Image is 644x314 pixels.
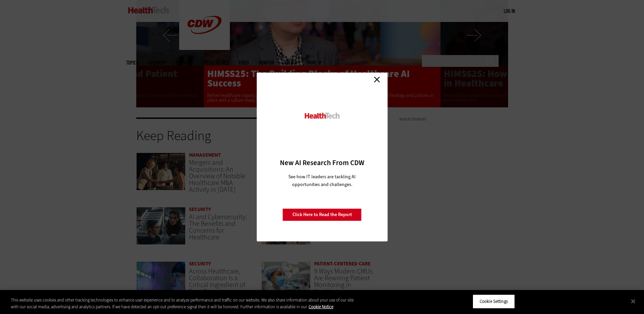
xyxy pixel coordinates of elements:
a: Close [372,74,382,84]
button: Close [626,294,641,309]
a: More information about your privacy [309,304,333,310]
div: This website uses cookies and other tracking technologies to enhance user experience and to analy... [11,297,354,310]
p: See how IT leaders are tackling AI opportunities and challenges. [280,173,364,188]
img: HealthTech_0.png [304,112,340,119]
h3: New AI Research From CDW [268,158,376,167]
button: Cookie Settings [473,294,515,309]
a: Click Here to Read the Report [283,208,362,221]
